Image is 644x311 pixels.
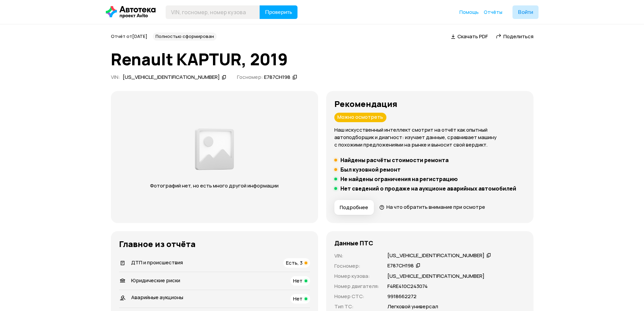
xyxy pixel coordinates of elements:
span: Помощь [459,9,479,15]
h5: Нет сведений о продаже на аукционе аварийных автомобилей [340,185,516,192]
img: d89e54fb62fcf1f0.png [193,125,236,174]
span: Скачать PDF [457,33,488,40]
span: Госномер: [237,73,263,81]
p: Номер СТС : [334,293,379,300]
button: Войти [512,5,539,19]
p: VIN : [334,252,379,260]
span: VIN : [111,73,120,81]
div: [US_VEHICLE_IDENTIFICATION_NUMBER] [123,74,220,81]
a: Помощь [459,9,479,16]
span: Войти [518,9,533,15]
span: Аварийные аукционы [131,294,183,301]
span: ДТП и происшествия [131,259,183,266]
span: Проверить [265,9,292,15]
span: На что обратить внимание при осмотре [386,203,485,210]
button: Подробнее [334,200,374,215]
p: Наш искусственный интеллект смотрит на отчёт как опытный автоподборщик и диагност: изучает данные... [334,126,525,149]
a: Поделиться [496,33,533,40]
p: [US_VEHICLE_IDENTIFICATION_NUMBER] [387,272,484,280]
h4: Данные ПТС [334,239,373,247]
span: Отчёт от [DATE] [111,33,147,39]
p: Фотографий нет, но есть много другой информации [144,182,285,190]
div: Полностью сформирован [153,32,217,41]
p: Номер двигателя : [334,283,379,290]
p: Номер кузова : [334,272,379,280]
div: Е787СН198 [387,262,414,269]
h5: Найдены расчёты стоимости ремонта [340,157,449,163]
span: Поделиться [503,33,533,40]
span: Отчёты [484,9,502,15]
button: Проверить [260,5,297,19]
input: VIN, госномер, номер кузова [166,5,260,19]
a: На что обратить внимание при осмотре [379,203,485,210]
p: Легковой универсал [387,303,438,310]
span: Нет [293,277,303,284]
h3: Рекомендация [334,99,525,109]
p: F4RЕ410С243074 [387,283,428,290]
h5: Не найдены ограничения на регистрацию [340,176,458,182]
a: Отчёты [484,9,502,16]
div: Можно осмотреть [334,113,386,122]
span: Подробнее [340,204,368,211]
p: Тип ТС : [334,303,379,310]
p: 9918662272 [387,293,416,300]
a: Скачать PDF [451,33,488,40]
div: Е787СН198 [264,74,290,81]
span: Нет [293,295,303,302]
span: Есть, 3 [286,259,303,266]
span: Юридические риски [131,277,180,284]
h1: Renault KAPTUR, 2019 [111,50,533,68]
h3: Главное из отчёта [119,239,310,249]
h5: Был кузовной ремонт [340,166,401,173]
div: [US_VEHICLE_IDENTIFICATION_NUMBER] [387,252,484,259]
p: Госномер : [334,262,379,270]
